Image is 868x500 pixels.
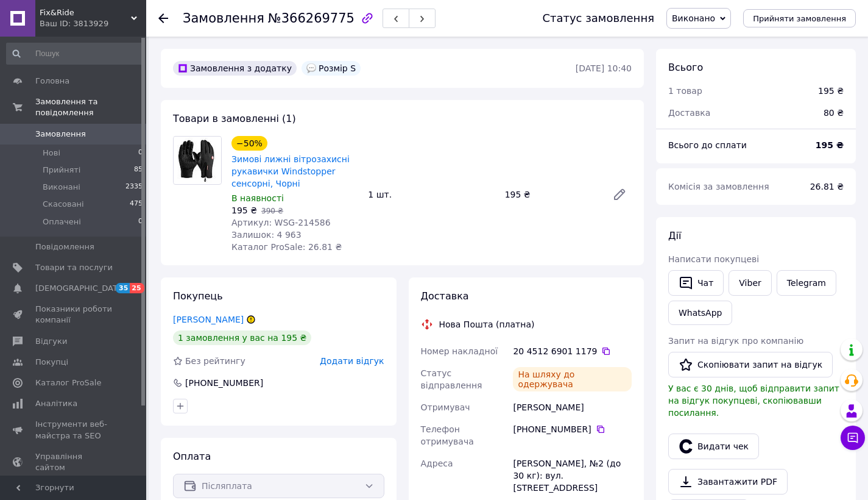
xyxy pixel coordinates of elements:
img: Зимові лижні вітрозахисні рукавички Windstopper сенсорні, Чорні [174,137,221,184]
a: Viber [729,270,771,296]
span: Доставка [421,290,469,302]
span: Залишок: 4 963 [231,230,302,240]
b: 195 ₴ [816,140,844,150]
span: 25 [130,283,144,293]
a: Завантажити PDF [668,469,788,495]
span: Оплата [173,451,211,462]
span: Каталог ProSale: 26.81 ₴ [231,242,342,252]
span: Комісія за замовлення [668,182,769,191]
span: Оплачені [43,216,81,227]
span: Без рейтингу [185,356,245,366]
div: Замовлення з додатку [173,61,297,76]
span: 2335 [125,182,143,193]
span: Інструменти веб-майстра та SEO [35,419,113,441]
span: Головна [35,76,69,87]
div: [PERSON_NAME], №2 (до 30 кг): вул. [STREET_ADDRESS] [510,452,634,499]
a: [PERSON_NAME] [173,315,244,324]
span: Запит на відгук про компанію [668,336,803,346]
button: Скопіювати запит на відгук [668,352,833,377]
span: Скасовані [43,199,84,210]
span: В наявності [231,193,284,203]
button: Видати чек [668,434,759,459]
span: 0 [138,216,143,227]
span: Відгуки [35,336,67,347]
span: Всього [668,62,703,73]
span: Fix&Ride [40,7,131,18]
span: Номер накладної [421,346,498,356]
span: 0 [138,148,143,159]
span: Показники роботи компанії [35,304,113,326]
span: Замовлення [183,11,264,26]
span: Телефон отримувача [421,424,474,446]
span: 35 [116,283,130,293]
span: Виконано [672,13,715,23]
span: 475 [130,199,143,210]
span: Артикул: WSG-214586 [231,218,331,227]
span: Додати відгук [320,356,384,366]
span: Адреса [421,459,453,468]
span: 85 [134,165,143,176]
div: На шляху до одержувача [513,367,632,391]
div: Розмір S [302,61,361,76]
span: №366269775 [268,11,355,26]
span: Аналітика [35,398,77,409]
div: −50% [231,136,267,151]
div: Ваш ID: 3813929 [40,18,146,29]
div: 20 4512 6901 1179 [513,345,632,357]
div: [PERSON_NAME] [510,396,634,418]
span: Замовлення та повідомлення [35,96,146,118]
span: Замовлення [35,129,86,140]
span: Товари в замовленні (1) [173,113,296,124]
span: 1 товар [668,86,702,96]
span: [DEMOGRAPHIC_DATA] [35,283,125,294]
span: Отримувач [421,402,470,412]
span: Товари та послуги [35,262,113,273]
span: 390 ₴ [261,207,283,215]
span: Виконані [43,182,80,193]
span: Всього до сплати [668,140,747,150]
div: [PHONE_NUMBER] [513,423,632,435]
span: Статус відправлення [421,368,482,390]
div: Нова Пошта (платна) [436,318,538,330]
time: [DATE] 10:40 [576,63,632,73]
span: Дії [668,230,681,241]
div: Статус замовлення [542,12,654,24]
span: Написати покупцеві [668,254,759,264]
div: Повернутися назад [158,12,168,24]
span: Доставка [668,108,710,118]
span: Покупці [35,357,68,368]
a: WhatsApp [668,301,732,325]
div: 1 шт. [363,186,499,203]
span: Каталог ProSale [35,377,101,388]
div: 195 ₴ [818,85,844,97]
span: Нові [43,148,60,159]
button: Чат [668,270,724,296]
span: Повідомлення [35,241,94,252]
input: Пошук [6,43,144,65]
a: Telegram [777,270,836,296]
span: Прийняті [43,165,80,176]
div: 80 ₴ [816,99,851,126]
span: 26.81 ₴ [810,182,844,191]
span: Прийняти замовлення [753,14,846,23]
span: Покупець [173,290,223,302]
a: Зимові лижні вітрозахисні рукавички Windstopper сенсорні, Чорні [231,154,350,188]
div: [PHONE_NUMBER] [184,377,264,389]
span: Управління сайтом [35,451,113,473]
img: :speech_balloon: [306,63,316,73]
span: 195 ₴ [231,205,257,215]
button: Прийняти замовлення [743,9,856,27]
span: У вас є 30 днів, щоб відправити запит на відгук покупцеві, скопіювавши посилання. [668,384,839,418]
div: 1 замовлення у вас на 195 ₴ [173,330,311,345]
a: Редагувати [607,182,632,207]
button: Чат з покупцем [841,426,865,450]
div: 195 ₴ [500,186,602,203]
